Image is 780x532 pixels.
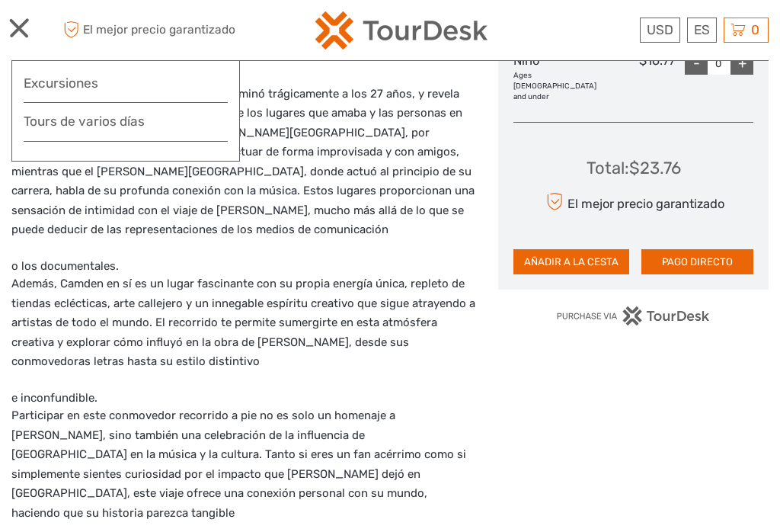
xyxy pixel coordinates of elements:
p: Participar en este conmovedor recorrido a pie no es solo un homenaje a [PERSON_NAME], sino tambié... [11,406,475,523]
div: Niño [513,52,596,102]
span: USD [647,22,673,37]
div: Total : $23.76 [587,156,681,180]
span: El mejor precio garantizado [59,18,235,43]
div: - [685,52,708,75]
div: $16.77 [596,52,675,102]
div: ES [687,18,717,43]
div: Ages [DEMOGRAPHIC_DATA] and under [513,70,596,102]
button: AÑADIR A LA CESTA [513,249,629,275]
div: El mejor precio garantizado [542,188,724,215]
img: 2254-3441b4b5-4e5f-4d00-b396-31f1d84a6ebf_logo_small.png [315,11,487,50]
span: 0 [749,22,762,37]
a: Tours de varios días [24,111,228,133]
img: PurchaseViaTourDesk.png [556,306,711,325]
button: PAGO DIRECTO [641,249,753,275]
p: Además, Camden en sí es un lugar fascinante con su propia energía única, repleto de tiendas ecléc... [11,274,475,372]
div: + [730,52,753,75]
p: La experiencia da vida a su mundo, que terminó trágicamente a los 27 años, y revela historias y d... [11,85,475,240]
a: Excursiones [24,72,228,95]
